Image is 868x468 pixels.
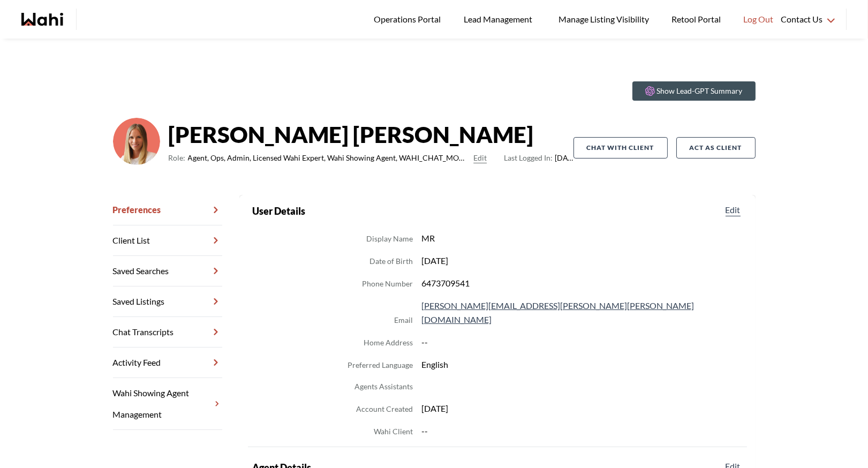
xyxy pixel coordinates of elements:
[671,12,724,26] span: Retool Portal
[356,403,413,416] dt: Account Created
[188,152,470,164] span: Agent, Ops, Admin, Licensed Wahi Expert, Wahi Showing Agent, WAHI_CHAT_MODERATOR
[374,12,444,26] span: Operations Portal
[252,203,305,218] h2: User Details
[113,225,222,256] a: Client List
[366,232,413,245] dt: Display Name
[421,335,743,349] dd: --
[421,231,743,245] dd: MR
[676,137,756,158] button: Act as Client
[113,256,222,286] a: Saved Searches
[723,203,743,216] button: Edit
[113,118,160,165] img: 0f07b375cde2b3f9.png
[113,317,222,348] a: Chat Transcripts
[21,13,63,26] a: Wahi homepage
[657,86,743,96] p: Show Lead-GPT Summary
[354,380,413,393] dt: Agents Assistants
[421,358,743,372] dd: English
[113,378,222,430] a: Wahi Showing Agent Management
[369,255,413,268] dt: Date of Birth
[421,299,743,327] dd: [PERSON_NAME][EMAIL_ADDRESS][PERSON_NAME][PERSON_NAME][DOMAIN_NAME]
[504,152,573,164] span: [DATE]
[504,153,553,162] span: Last Logged In:
[113,195,222,225] a: Preferences
[364,336,413,349] dt: Home Address
[113,348,222,378] a: Activity Feed
[421,276,743,290] dd: 6473709541
[113,286,222,317] a: Saved Listings
[348,359,413,372] dt: Preferred Language
[362,277,413,290] dt: Phone Number
[169,118,573,150] strong: [PERSON_NAME] [PERSON_NAME]
[632,81,756,101] button: Show Lead-GPT Summary
[394,314,413,327] dt: Email
[473,152,487,164] button: Edit
[169,152,186,164] span: Role:
[374,425,413,438] dt: Wahi Client
[573,137,668,158] button: Chat with client
[464,12,536,26] span: Lead Management
[743,12,773,26] span: Log Out
[421,402,743,416] dd: [DATE]
[555,12,652,26] span: Manage Listing Visibility
[421,254,743,268] dd: [DATE]
[421,424,743,438] dd: --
